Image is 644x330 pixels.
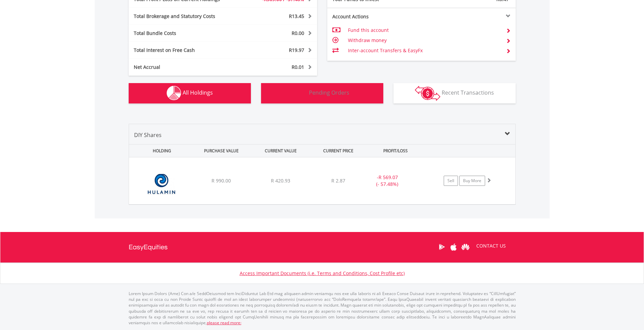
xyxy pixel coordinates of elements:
[289,47,304,53] span: R19.97
[261,83,383,103] button: Pending Orders
[327,13,422,20] div: Account Actions
[460,236,472,257] a: Huawei
[192,144,251,157] div: PURCHASE VALUE
[240,270,405,276] a: Access Important Documents (i.e. Terms and Conditions, Cost Profile etc)
[167,86,181,100] img: holdings-wht.png
[183,89,213,96] span: All Holdings
[472,236,511,255] a: CONTACT US
[129,47,239,54] div: Total Interest on Free Cash
[129,144,191,157] div: HOLDING
[134,131,162,139] span: DIY Shares
[393,83,516,103] button: Recent Transactions
[331,177,345,184] span: R 2.87
[442,89,494,96] span: Recent Transactions
[211,177,231,184] span: R 990.00
[348,45,500,56] td: Inter-account Transfers & EasyFx
[271,177,290,184] span: R 420.93
[132,166,191,202] img: EQU.ZA.HLM.png
[379,174,398,180] span: R 569.07
[207,320,241,326] a: please read more:
[295,86,308,100] img: pending_instructions-wht.png
[129,64,239,71] div: Net Accrual
[129,232,168,263] a: EasyEquities
[448,236,460,257] a: Apple
[459,176,485,186] a: Buy More
[367,144,425,157] div: PROFIT/LOSS
[362,174,413,188] div: - (- 57.48%)
[444,176,458,186] a: Sell
[129,30,239,37] div: Total Bundle Costs
[129,83,251,103] button: All Holdings
[252,144,310,157] div: CURRENT VALUE
[436,236,448,257] a: Google Play
[348,35,500,45] td: Withdraw money
[289,13,304,19] span: R13.45
[292,64,304,70] span: R0.01
[311,144,365,157] div: CURRENT PRICE
[129,13,239,20] div: Total Brokerage and Statutory Costs
[415,86,440,101] img: transactions-zar-wht.png
[309,89,349,96] span: Pending Orders
[292,30,304,36] span: R0.00
[348,25,500,35] td: Fund this account
[129,291,516,326] p: Lorem Ipsum Dolors (Ame) Con a/e SeddOeiusmod tem InciDiduntut Lab Etd mag aliquaen admin veniamq...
